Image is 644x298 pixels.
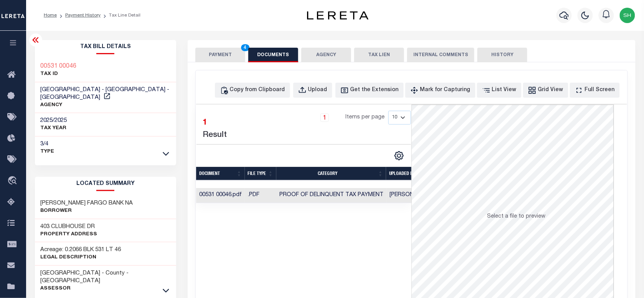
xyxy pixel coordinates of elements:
th: Document: activate to sort column ascending [196,167,245,180]
button: List View [477,83,522,98]
div: Grid View [538,86,563,95]
label: Result [203,129,227,142]
div: Mark for Capturing [420,86,471,95]
p: Assessor [41,285,171,293]
img: svg+xml;base64,PHN2ZyB4bWxucz0iaHR0cDovL3d3dy53My5vcmcvMjAwMC9zdmciIHBvaW50ZXItZXZlbnRzPSJub25lIi... [620,8,635,23]
h3: [PERSON_NAME] FARGO BANK NA [41,200,133,207]
button: Full Screen [570,83,620,98]
button: Copy from Clipboard [215,83,290,98]
th: CATEGORY: activate to sort column ascending [276,167,386,180]
button: TAX LIEN [354,48,404,62]
button: Get the Extension [335,83,404,98]
h3: [GEOGRAPHIC_DATA] - County - [GEOGRAPHIC_DATA] [41,270,171,285]
th: UPLOADED BY: activate to sort column ascending [386,167,425,180]
h3: 403 CLUBHOUSE DR [41,223,97,231]
p: Property Address [41,231,97,238]
i: travel_explore [7,176,20,186]
button: HISTORY [477,48,527,62]
button: DOCUMENTS [248,48,298,62]
p: TAX YEAR [41,125,67,132]
span: 1 [203,119,207,127]
th: FILE TYPE: activate to sort column ascending [245,167,276,180]
p: Legal Description [41,254,121,261]
span: [GEOGRAPHIC_DATA] - [GEOGRAPHIC_DATA] - [GEOGRAPHIC_DATA] [41,87,170,100]
p: TAX ID [41,70,77,78]
h3: 3/4 [41,140,54,148]
button: INTERNAL COMMENTS [407,48,474,62]
div: Get the Extension [350,86,399,95]
span: Select a file to preview [487,214,545,219]
h2: LOCATED SUMMARY [35,177,177,191]
h3: 2025/2025 [41,117,67,125]
td: [PERSON_NAME] [386,188,436,203]
a: 1 [320,113,329,122]
button: Mark for Capturing [405,83,476,98]
button: Grid View [523,83,568,98]
span: Proof of Delinquent Tax Payment [279,192,383,198]
a: Payment History [65,13,101,18]
div: Upload [308,86,327,95]
a: 00531 00046 [41,63,77,70]
p: Type [41,148,54,156]
span: Items per page [345,113,385,122]
div: List View [492,86,517,95]
h3: Acreage: 0.2066 BLK 531 LT 46 [41,246,121,254]
button: PAYMENT [195,48,245,62]
span: 4 [241,44,249,51]
div: Full Screen [585,86,615,95]
div: Copy from Clipboard [230,86,285,95]
td: 00531 00046.pdf [196,188,245,203]
button: AGENCY [301,48,351,62]
img: logo-dark.svg [307,11,368,20]
a: Home [44,13,57,18]
button: Upload [293,83,332,98]
td: .PDF [245,188,276,203]
p: AGENCY [41,102,171,109]
p: Borrower [41,207,133,215]
li: Tax Line Detail [101,12,140,19]
h2: Tax Bill Details [35,40,177,54]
